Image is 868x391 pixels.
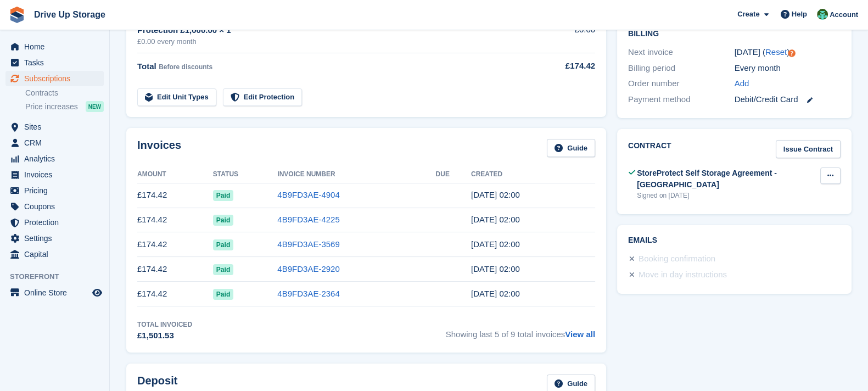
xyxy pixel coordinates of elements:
div: Booking confirmation [639,253,715,266]
td: £174.42 [137,282,213,306]
td: £174.42 [137,257,213,282]
a: menu [5,71,104,86]
span: Showing last 5 of 9 total invoices [446,320,595,342]
a: menu [5,135,104,150]
span: Paid [213,239,233,250]
span: Before discounts [159,63,212,71]
a: menu [5,247,104,262]
a: menu [5,151,104,166]
span: Paid [213,264,233,275]
span: Paid [213,190,233,201]
td: £0.00 [525,18,595,53]
a: menu [5,199,104,214]
span: Online Store [24,285,90,300]
a: menu [5,183,104,198]
span: Invoices [24,167,90,182]
th: Invoice Number [277,166,435,183]
div: Order number [628,77,735,90]
span: Subscriptions [24,71,90,86]
time: 2025-05-28 01:00:23 UTC [471,289,520,298]
a: menu [5,285,104,300]
span: Coupons [24,199,90,214]
a: Drive Up Storage [30,5,110,24]
a: Contracts [25,88,104,98]
img: Camille [817,9,828,20]
a: View all [565,329,595,339]
span: Total [137,62,156,71]
div: Every month [735,62,841,75]
a: menu [5,55,104,70]
h2: Contract [628,140,671,158]
td: £174.42 [137,208,213,232]
div: Move in day instructions [639,269,727,282]
time: 2025-09-28 01:00:40 UTC [471,190,520,199]
div: [DATE] ( ) [735,46,841,59]
a: 4B9FD3AE-3569 [277,239,339,249]
span: Tasks [24,55,90,70]
span: Analytics [24,151,90,166]
th: Due [436,166,471,183]
div: StoreProtect Self Storage Agreement - [GEOGRAPHIC_DATA] [637,167,820,191]
div: Billing period [628,62,735,75]
h2: Emails [628,236,841,245]
span: CRM [24,135,90,150]
span: Capital [24,247,90,262]
span: Protection [24,215,90,230]
td: £174.42 [137,183,213,208]
h2: Invoices [137,139,181,157]
a: 4B9FD3AE-4225 [277,215,339,224]
time: 2025-06-28 01:00:37 UTC [471,264,520,273]
a: 4B9FD3AE-2920 [277,264,339,273]
div: NEW [86,101,104,112]
a: menu [5,231,104,246]
div: Total Invoiced [137,320,192,329]
div: £1,501.53 [137,329,192,342]
div: Signed on [DATE] [637,191,820,200]
h2: Billing [628,27,841,38]
div: Next invoice [628,46,735,59]
a: 4B9FD3AE-4904 [277,190,339,199]
a: menu [5,215,104,230]
span: Create [737,9,759,20]
th: Status [213,166,277,183]
a: menu [5,119,104,135]
a: Reset [765,47,787,57]
div: £174.42 [525,60,595,72]
a: Guide [547,139,595,157]
span: Pricing [24,183,90,198]
a: 4B9FD3AE-2364 [277,289,339,298]
span: Help [792,9,807,20]
span: Home [24,39,90,54]
div: Protection £1,000.00 × 1 [137,24,525,37]
td: £174.42 [137,232,213,257]
a: menu [5,167,104,182]
th: Amount [137,166,213,183]
th: Created [471,166,595,183]
div: Tooltip anchor [787,48,797,58]
a: menu [5,39,104,54]
span: Paid [213,289,233,300]
span: Account [830,9,858,20]
span: Storefront [10,271,109,282]
div: Debit/Credit Card [735,93,841,106]
div: £0.00 every month [137,36,525,47]
time: 2025-07-28 01:00:07 UTC [471,239,520,249]
div: Payment method [628,93,735,106]
a: Edit Unit Types [137,88,216,107]
a: Edit Protection [223,88,302,107]
img: stora-icon-8386f47178a22dfd0bd8f6a31ec36ba5ce8667c1dd55bd0f319d3a0aa187defe.svg [9,7,25,23]
span: Sites [24,119,90,135]
a: Price increases NEW [25,100,104,113]
a: Preview store [91,286,104,299]
a: Add [735,77,749,90]
span: Settings [24,231,90,246]
span: Price increases [25,102,78,112]
a: Issue Contract [776,140,841,158]
span: Paid [213,215,233,226]
time: 2025-08-28 01:00:38 UTC [471,215,520,224]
